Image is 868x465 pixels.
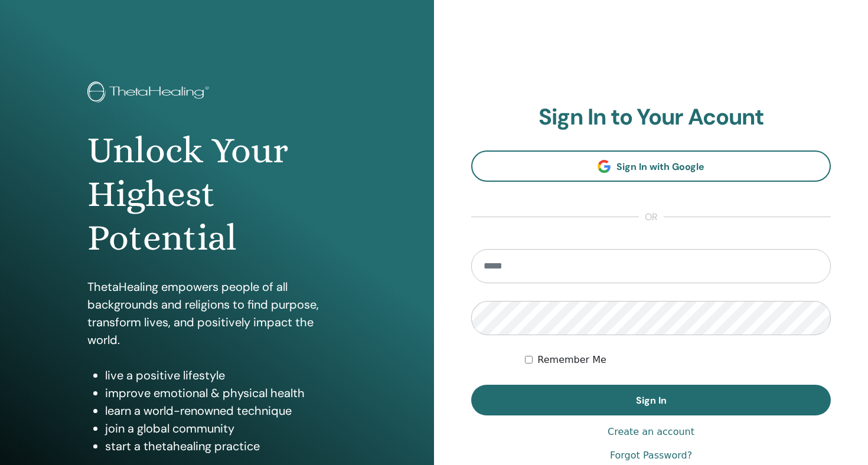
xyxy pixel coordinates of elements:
label: Remember Me [537,353,606,367]
span: or [639,210,664,224]
button: Sign In [471,385,831,415]
li: learn a world-renowned technique [105,402,347,420]
li: start a thetahealing practice [105,437,347,455]
span: Sign In with Google [616,161,704,173]
li: live a positive lifestyle [105,366,347,384]
h1: Unlock Your Highest Potential [87,129,347,260]
a: Forgot Password? [610,448,692,463]
div: Keep me authenticated indefinitely or until I manually logout [525,353,831,367]
li: improve emotional & physical health [105,384,347,402]
span: Sign In [636,394,667,407]
a: Sign In with Google [471,150,831,182]
p: ThetaHealing empowers people of all backgrounds and religions to find purpose, transform lives, a... [87,278,347,349]
h2: Sign In to Your Acount [471,104,831,131]
a: Create an account [608,425,694,439]
li: join a global community [105,420,347,437]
